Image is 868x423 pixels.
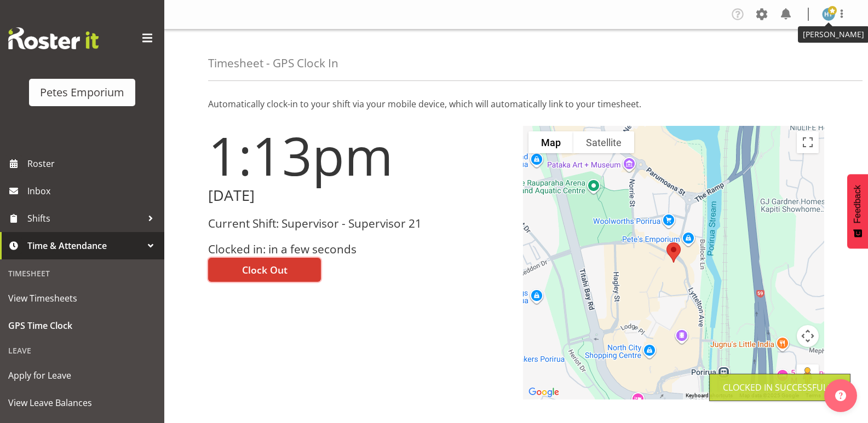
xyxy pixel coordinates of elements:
[822,8,835,21] img: helena-tomlin701.jpg
[526,385,562,399] a: Open this area in Google Maps (opens a new window)
[723,381,837,394] div: Clocked in Successfully
[8,317,156,334] span: GPS Time Clock
[8,395,156,411] span: View Leave Balances
[8,27,99,49] img: Rosterit website logo
[208,57,338,69] h4: Timesheet - GPS Clock In
[208,258,321,282] button: Clock Out
[3,362,162,389] a: Apply for Leave
[8,290,156,306] span: View Timesheets
[27,210,142,227] span: Shifts
[208,97,824,111] p: Automatically clock-in to your shift via your mobile device, which will automatically link to you...
[27,183,159,199] span: Inbox
[847,174,868,248] button: Feedback - Show survey
[526,385,562,399] img: Google
[797,364,819,386] button: Drag Pegman onto the map to open Street View
[3,389,162,416] a: View Leave Balances
[242,263,288,277] span: Clock Out
[797,325,819,347] button: Map camera controls
[797,131,819,153] button: Toggle fullscreen view
[208,126,510,185] h1: 1:13pm
[40,84,124,101] div: Petes Emporium
[3,262,162,285] div: Timesheet
[853,185,863,223] span: Feedback
[8,367,156,384] span: Apply for Leave
[528,131,573,153] button: Show street map
[686,392,733,399] button: Keyboard shortcuts
[3,285,162,312] a: View Timesheets
[3,339,162,362] div: Leave
[573,131,634,153] button: Show satellite imagery
[208,243,510,256] h3: Clocked in: in a few seconds
[27,237,142,254] span: Time & Attendance
[208,217,510,230] h3: Current Shift: Supervisor - Supervisor 21
[208,187,510,204] h2: [DATE]
[835,390,846,401] img: help-xxl-2.png
[3,312,162,339] a: GPS Time Clock
[27,155,159,172] span: Roster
